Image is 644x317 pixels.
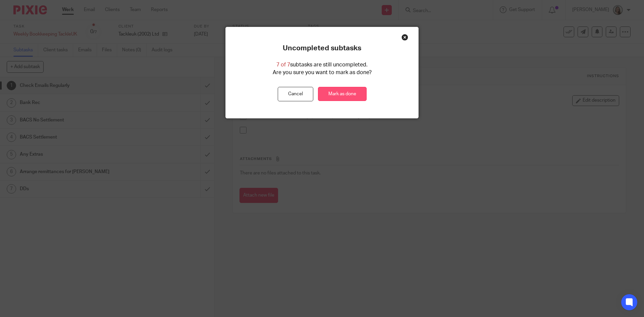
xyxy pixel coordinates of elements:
[278,87,313,101] button: Cancel
[318,87,367,101] a: Mark as done
[276,61,368,69] p: subtasks are still uncompleted.
[273,69,372,76] p: Are you sure you want to mark as done?
[401,34,408,41] div: Close this dialog window
[283,44,361,53] p: Uncompleted subtasks
[276,62,290,67] span: 7 of 7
